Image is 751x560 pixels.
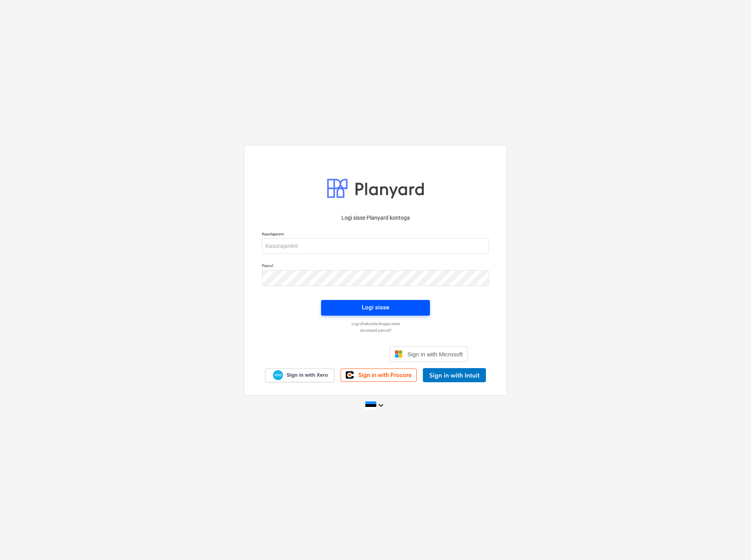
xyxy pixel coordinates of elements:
a: Unustasid parooli? [258,328,493,333]
p: Parool [262,263,489,270]
a: Sign in with Xero [265,369,335,382]
a: Sign in with Procore [341,369,417,382]
span: Sign in with Microsoft [407,351,463,358]
span: Sign in with Procore [358,372,412,379]
iframe: Sisselogimine Google'i nupu abil [279,345,387,363]
img: Microsoft logo [395,350,403,358]
button: Logi sisse [321,300,430,316]
p: Logi sisse Planyard kontoga [262,214,489,222]
span: Sign in with Xero [287,372,328,379]
i: keyboard_arrow_down [376,401,386,410]
a: Logi ühekordse lingiga sisse [258,321,493,326]
p: Kasutajanimi [262,231,489,238]
div: Logi sisse [362,302,389,313]
input: Kasutajanimi [262,238,489,254]
img: Xero logo [273,370,283,381]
